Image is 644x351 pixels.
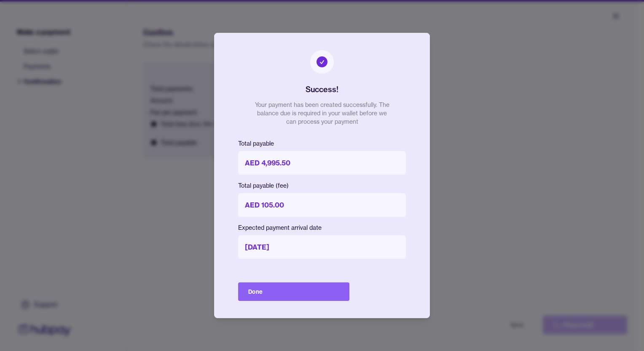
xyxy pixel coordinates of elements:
p: AED 105.00 [238,193,406,217]
p: Expected payment arrival date [238,223,406,232]
p: AED 4,995.50 [238,151,406,175]
p: [DATE] [238,235,406,259]
p: Total payable [238,139,406,148]
p: Your payment has been created successfully. The balance due is required in your wallet before we ... [255,101,389,126]
button: Done [238,282,349,301]
p: Total payable (fee) [238,181,406,190]
h2: Success! [306,84,338,96]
